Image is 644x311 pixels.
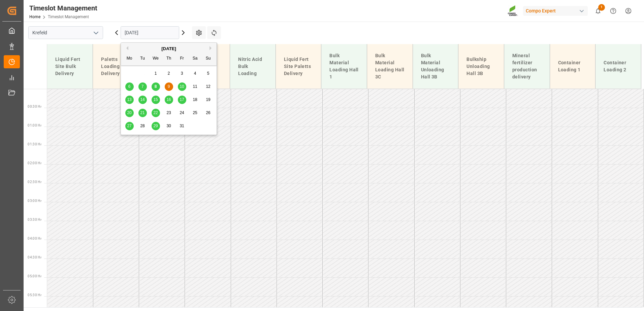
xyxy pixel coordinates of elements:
span: 03:00 Hr [28,199,41,203]
div: Choose Friday, October 31st, 2025 [178,122,186,130]
span: 05:30 Hr [28,293,41,297]
span: 18 [193,97,197,102]
span: 9 [168,84,170,89]
div: Choose Tuesday, October 21st, 2025 [138,109,147,117]
div: Choose Friday, October 10th, 2025 [178,82,186,91]
button: Previous Month [124,46,128,50]
div: Bulk Material Loading Hall 3C [373,49,407,83]
input: DD.MM.YYYY [121,26,179,39]
div: Choose Sunday, October 12th, 2025 [204,82,213,91]
div: Choose Saturday, October 25th, 2025 [191,109,199,117]
button: Next Month [210,46,214,50]
div: Bulk Material Unloading Hall 3B [418,49,453,83]
div: Choose Monday, October 13th, 2025 [125,96,134,104]
span: 12 [206,84,210,89]
div: Mineral fertilizer production delivery [510,49,544,83]
span: 04:30 Hr [28,255,41,259]
div: Nitric Acid Bulk Loading [235,53,270,80]
span: 14 [140,97,144,102]
span: 11 [193,84,197,89]
div: Bulk Material Loading Hall 1 [327,49,361,83]
div: Bulkship Unloading Hall 3B [464,53,498,80]
a: Home [29,14,40,19]
span: 7 [141,84,144,89]
div: Th [165,55,173,63]
div: Choose Monday, October 6th, 2025 [125,82,134,91]
div: Container Loading 1 [555,57,590,76]
span: 15 [153,97,158,102]
div: Choose Wednesday, October 22nd, 2025 [152,109,160,117]
button: show 1 new notifications [590,3,606,19]
div: Choose Tuesday, October 28th, 2025 [138,122,147,130]
span: 02:00 Hr [28,161,41,165]
span: 02:30 Hr [28,180,41,184]
span: 16 [166,97,171,102]
span: 05:00 Hr [28,274,41,278]
div: Choose Wednesday, October 15th, 2025 [152,96,160,104]
span: 25 [193,110,197,115]
span: 23 [166,110,171,115]
div: Tu [138,55,147,63]
span: 24 [180,110,184,115]
div: month 2025-10 [123,67,215,133]
div: Sa [191,55,199,63]
div: Choose Sunday, October 5th, 2025 [204,69,213,78]
span: 22 [153,110,158,115]
div: Choose Thursday, October 23rd, 2025 [165,109,173,117]
input: Type to search/select [28,26,103,39]
div: Choose Sunday, October 19th, 2025 [204,96,213,104]
div: Choose Saturday, October 18th, 2025 [191,96,199,104]
button: Compo Expert [523,4,590,17]
button: open menu [91,28,101,38]
div: We [152,55,160,63]
div: Choose Tuesday, October 14th, 2025 [138,96,147,104]
div: Paletts Loading & Delivery 1 [98,53,133,80]
div: Choose Saturday, October 4th, 2025 [191,69,199,78]
div: Choose Sunday, October 26th, 2025 [204,109,213,117]
div: Choose Wednesday, October 8th, 2025 [152,82,160,91]
span: 8 [155,84,157,89]
span: 17 [180,97,184,102]
span: 20 [127,110,131,115]
span: 31 [180,124,184,128]
span: 3 [181,71,183,76]
div: Fr [178,55,186,63]
span: 01:00 Hr [28,124,41,127]
div: Choose Monday, October 20th, 2025 [125,109,134,117]
span: 27 [127,124,131,128]
span: 2 [168,71,170,76]
span: 28 [140,124,144,128]
div: Liquid Fert Site Paletts Delivery [281,53,316,80]
span: 5 [207,71,210,76]
span: 04:00 Hr [28,237,41,240]
span: 21 [140,110,144,115]
div: Choose Thursday, October 2nd, 2025 [165,69,173,78]
span: 6 [128,84,131,89]
div: Mo [125,55,134,63]
img: Screenshot%202023-09-29%20at%2010.02.21.png_1712312052.png [508,5,518,17]
div: Choose Tuesday, October 7th, 2025 [138,82,147,91]
span: 03:30 Hr [28,218,41,221]
div: Choose Wednesday, October 1st, 2025 [152,69,160,78]
span: 19 [206,97,210,102]
div: Choose Monday, October 27th, 2025 [125,122,134,130]
div: Choose Friday, October 17th, 2025 [178,96,186,104]
span: 4 [194,71,196,76]
span: 10 [180,84,184,89]
div: Choose Thursday, October 16th, 2025 [165,96,173,104]
span: 29 [153,124,158,128]
span: 1 [598,4,605,11]
div: Liquid Fert Site Bulk Delivery [53,53,87,80]
button: Help Center [606,3,621,19]
div: Container Loading 2 [601,57,636,76]
div: Choose Saturday, October 11th, 2025 [191,82,199,91]
div: Choose Thursday, October 9th, 2025 [165,82,173,91]
div: Su [204,55,213,63]
span: 01:30 Hr [28,142,41,146]
div: Choose Thursday, October 30th, 2025 [165,122,173,130]
span: 30 [166,124,171,128]
div: Timeslot Management [29,3,97,13]
span: 00:30 Hr [28,105,41,108]
span: 1 [155,71,157,76]
span: 26 [206,110,210,115]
